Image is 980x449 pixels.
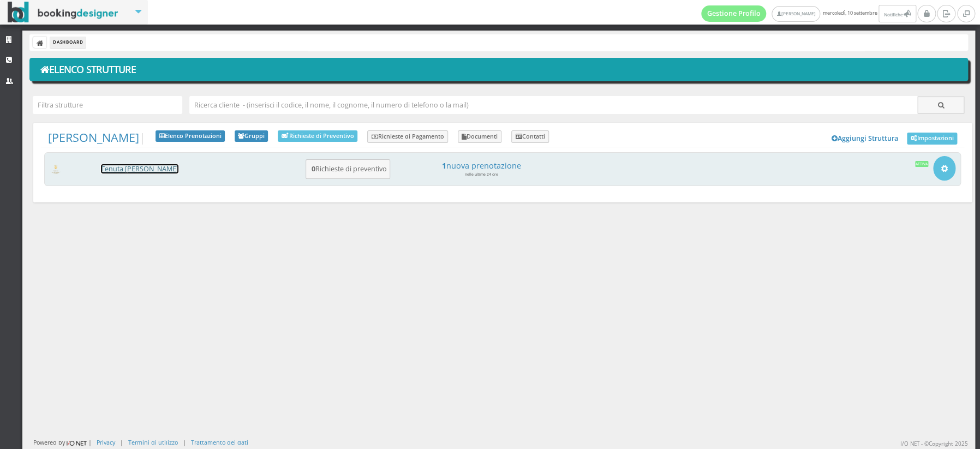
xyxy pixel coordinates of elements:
a: Contatti [511,130,549,143]
a: Trattamento dei dati [191,438,248,446]
input: Ricerca cliente - (inserisci il codice, il nome, il cognome, il numero di telefono o la mail) [189,96,917,114]
div: Attiva [915,161,929,166]
a: [PERSON_NAME] [772,6,820,22]
a: Tenuta [PERSON_NAME] [101,164,178,173]
input: Filtra strutture [33,96,182,114]
a: Gruppi [235,130,268,142]
small: nelle ultime 24 ore [465,172,498,177]
img: BookingDesigner.com [8,2,118,23]
img: ionet_small_logo.png [65,439,88,447]
span: mercoledì, 10 settembre [701,5,918,22]
a: Gestione Profilo [701,5,767,22]
span: | [48,130,146,145]
a: Privacy [97,438,115,446]
strong: 1 [442,160,446,171]
a: [PERSON_NAME] [48,129,139,145]
h1: Elenco Strutture [37,61,961,79]
a: Impostazioni [907,133,957,145]
a: Richieste di Pagamento [367,130,448,143]
a: Aggiungi Struttura [826,130,904,147]
h5: Richieste di preventivo [308,165,387,173]
li: Dashboard [50,37,86,49]
b: 0 [312,164,315,173]
button: 0Richieste di preventivo [306,159,390,179]
img: c17ce5f8a98d11e9805da647fc135771_max100.png [50,165,62,174]
a: Richieste di Preventivo [278,130,357,142]
a: Documenti [458,130,502,143]
div: Powered by | [33,438,92,447]
div: | [120,438,123,446]
a: Elenco Prenotazioni [156,130,225,142]
a: Termini di utilizzo [128,438,178,446]
a: 1nuova prenotazione [398,161,565,170]
button: Notifiche [879,5,916,22]
h4: nuova prenotazione [398,161,565,170]
div: | [183,438,186,446]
